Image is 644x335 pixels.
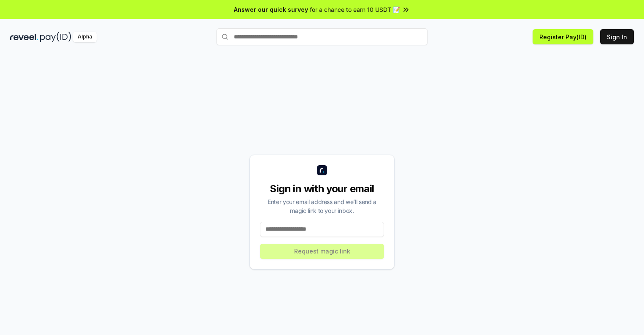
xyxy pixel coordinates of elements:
div: Sign in with your email [260,182,384,196]
span: for a chance to earn 10 USDT 📝 [310,5,400,14]
div: Enter your email address and we’ll send a magic link to your inbox. [260,197,384,215]
img: pay_id [40,32,71,42]
button: Sign In [600,29,634,44]
div: Alpha [73,32,97,42]
img: reveel_dark [10,32,38,42]
button: Register Pay(ID) [533,29,593,44]
span: Answer our quick survey [234,5,308,14]
img: logo_small [317,165,327,175]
